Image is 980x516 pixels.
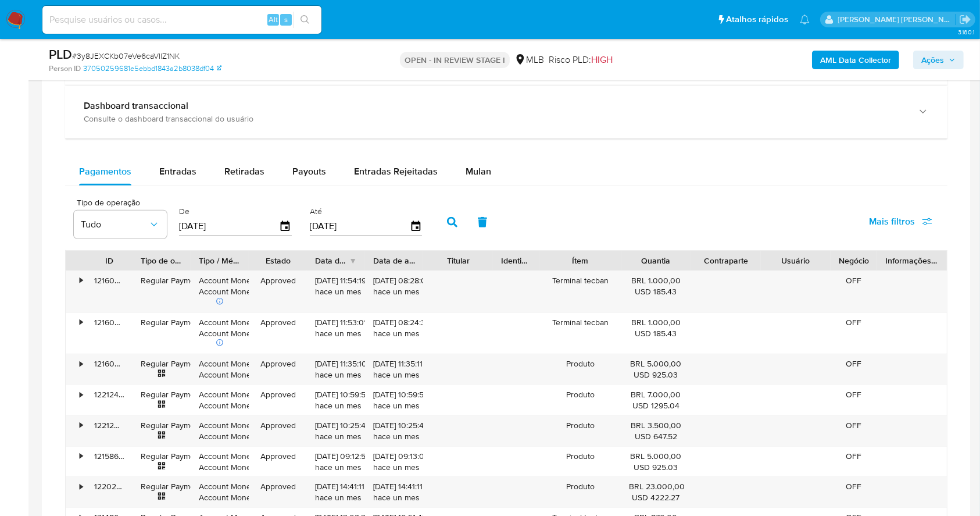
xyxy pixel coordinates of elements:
input: Pesquise usuários ou casos... [42,12,321,27]
span: Risco PLD: [549,54,613,66]
a: 37050259681e5ebbd1843a2b8038df04 [83,63,221,74]
span: Alt [269,14,278,25]
b: Person ID [49,63,81,74]
a: Sair [959,13,971,26]
button: Ações [913,51,964,69]
span: s [284,14,288,25]
p: OPEN - IN REVIEW STAGE I [400,52,510,68]
button: search-icon [293,12,317,28]
p: carla.siqueira@mercadolivre.com [838,14,956,25]
span: Atalhos rápidos [726,13,788,26]
a: Notificações [800,15,810,24]
span: Ações [921,51,944,69]
b: AML Data Collector [820,51,891,69]
span: # 3y8JEXCKb07eVe6caVIlZ1NK [72,50,180,62]
span: HIGH [591,53,613,66]
b: PLD [49,45,72,63]
span: 3.160.1 [958,27,974,37]
button: AML Data Collector [812,51,899,69]
div: MLB [514,54,544,66]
